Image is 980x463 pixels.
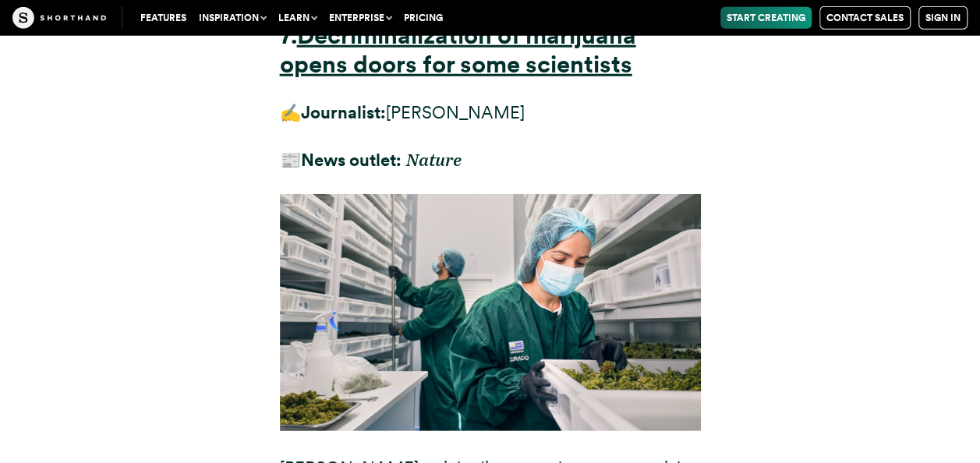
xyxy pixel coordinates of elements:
button: Enterprise [323,7,398,29]
a: Sign in [918,6,968,30]
a: Features [134,7,193,29]
button: Learn [272,7,323,29]
p: 📰 [280,146,701,175]
button: Inspiration [193,7,272,29]
strong: Journalist: [301,102,386,122]
a: Pricing [398,7,449,29]
strong: News outlet: [301,150,402,170]
a: Contact Sales [819,6,911,30]
a: Start Creating [720,7,812,29]
a: Decriminalization of marijuana opens doors for some scientists [280,21,636,79]
p: ✍️ [PERSON_NAME] [280,98,701,127]
em: Nature [406,150,462,170]
img: The Craft [12,7,106,29]
img: two scientists wearing green smocks and blue coverings over their hair and faces check on trays c... [280,194,701,432]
